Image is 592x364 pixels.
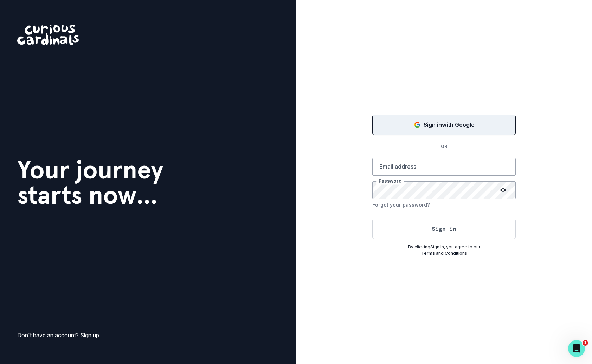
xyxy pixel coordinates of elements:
img: Curious Cardinals Logo [17,25,79,45]
p: OR [437,143,451,150]
p: Don't have an account? [17,331,99,339]
button: Sign in with Google (GSuite) [372,115,516,135]
p: Sign in with Google [424,121,475,129]
p: By clicking Sign In , you agree to our [372,244,516,250]
a: Terms and Conditions [421,251,467,256]
button: Sign in [372,219,516,239]
h1: Your journey starts now... [17,157,163,208]
iframe: Intercom live chat [568,340,585,357]
button: Forgot your password? [372,199,430,210]
span: 1 [583,340,588,346]
a: Sign up [80,332,99,339]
